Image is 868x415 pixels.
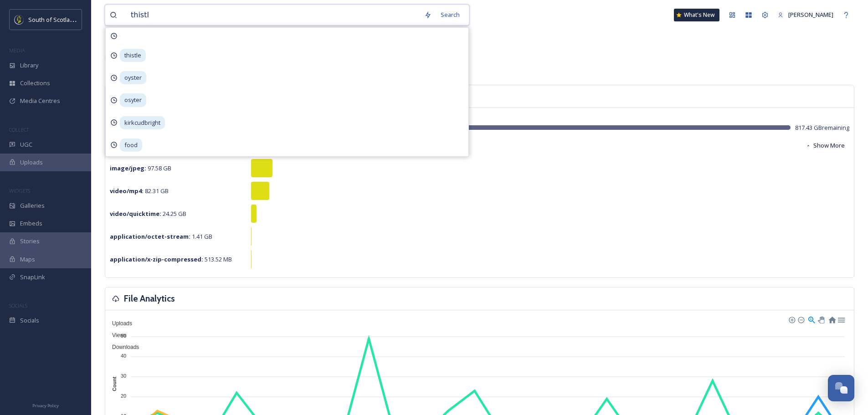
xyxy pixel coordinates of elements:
[801,137,849,154] button: Show More
[110,187,169,195] span: 82.31 GB
[20,97,60,105] span: Media Centres
[126,5,420,25] input: Search your library
[110,232,212,241] span: 1.41 GB
[105,344,139,350] span: Downloads
[110,255,203,263] strong: application/x-zip-compressed :
[120,93,146,107] span: osyter
[110,164,146,172] strong: image/jpeg :
[20,237,40,246] span: Stories
[9,126,29,133] span: COLLECT
[28,15,132,24] span: South of Scotland Destination Alliance
[797,316,804,323] div: Zoom Out
[788,10,833,19] span: [PERSON_NAME]
[120,71,146,84] span: oyster
[818,317,823,322] div: Panning
[773,6,838,24] a: [PERSON_NAME]
[120,138,142,152] span: food
[105,320,132,327] span: Uploads
[124,292,175,305] h3: File Analytics
[20,316,39,325] span: Socials
[828,375,854,401] button: Open Chat
[20,140,32,149] span: UGC
[110,210,186,218] span: 24.25 GB
[9,302,27,309] span: SOCIALS
[20,201,45,210] span: Galleries
[20,61,38,70] span: Library
[121,353,126,359] tspan: 40
[32,400,59,410] a: Privacy Policy
[121,373,126,379] tspan: 30
[110,164,171,172] span: 97.58 GB
[9,47,25,54] span: MEDIA
[807,315,815,323] div: Selection Zoom
[121,333,126,338] tspan: 50
[120,49,146,62] span: thistle
[20,255,35,264] span: Maps
[110,232,190,241] strong: application/octet-stream :
[105,332,127,338] span: Views
[795,123,849,132] span: 817.43 GB remaining
[20,79,50,87] span: Collections
[112,377,117,391] text: Count
[674,9,719,21] a: What's New
[121,393,126,399] tspan: 20
[110,255,232,263] span: 513.52 MB
[110,187,144,195] strong: video/mp4 :
[110,210,161,218] strong: video/quicktime :
[20,219,42,228] span: Embeds
[32,403,59,409] span: Privacy Policy
[20,273,45,282] span: SnapLink
[9,187,30,194] span: WIDGETS
[20,158,43,167] span: Uploads
[828,315,836,323] div: Reset Zoom
[120,116,165,129] span: kirkcudbright
[15,15,24,24] img: images.jpeg
[436,6,464,24] div: Search
[788,316,795,323] div: Zoom In
[837,315,845,323] div: Menu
